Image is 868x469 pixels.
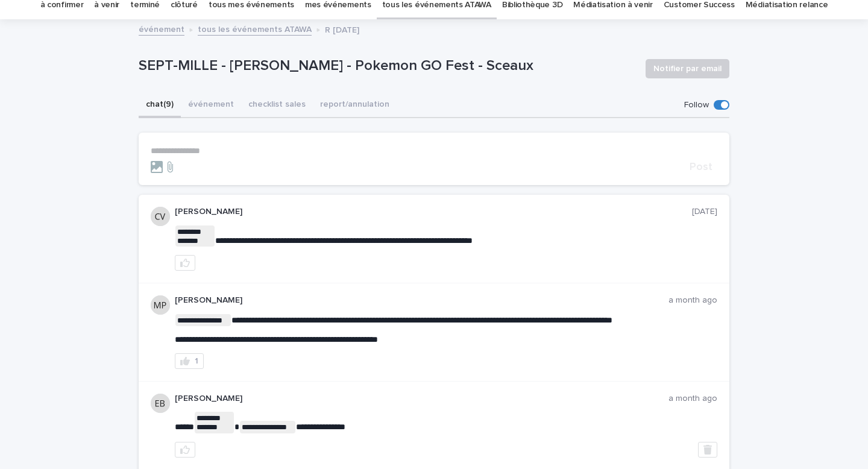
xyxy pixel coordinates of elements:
[668,394,717,404] p: a month ago
[690,162,712,172] span: Post
[175,353,204,369] button: 1
[195,357,198,365] div: 1
[653,63,722,75] span: Notifier par email
[685,162,717,172] button: Post
[698,442,717,458] button: Delete post
[684,100,709,110] p: Follow
[198,22,312,36] a: tous les événements ATAWA
[139,22,184,36] a: événement
[313,93,397,118] button: report/annulation
[181,93,241,118] button: événement
[139,57,636,75] p: SEPT-MILLE - [PERSON_NAME] - Pokemon GO Fest - Sceaux
[175,394,668,404] p: [PERSON_NAME]
[668,295,717,306] p: a month ago
[325,22,359,36] p: R [DATE]
[175,442,195,458] button: like this post
[175,207,692,217] p: [PERSON_NAME]
[646,59,729,78] button: Notifier par email
[692,207,717,217] p: [DATE]
[175,255,195,271] button: like this post
[241,93,313,118] button: checklist sales
[175,295,668,306] p: [PERSON_NAME]
[139,93,181,118] button: chat (9)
